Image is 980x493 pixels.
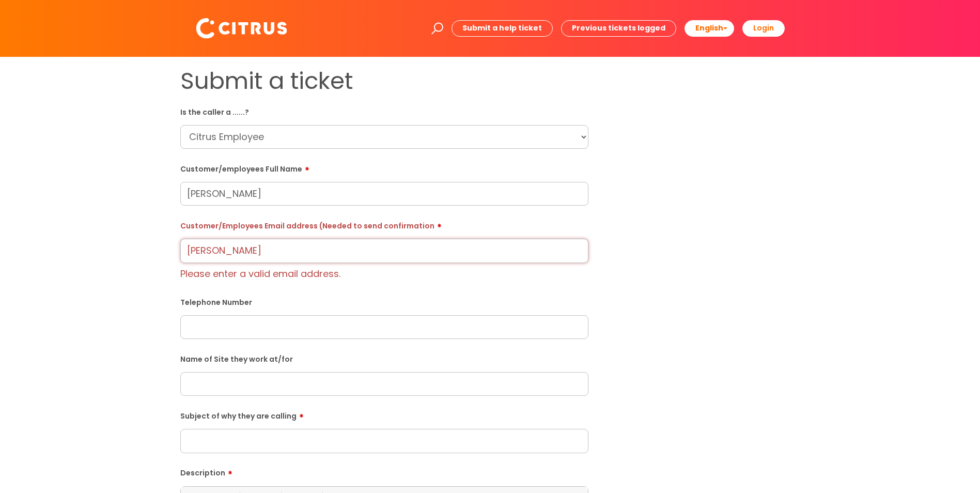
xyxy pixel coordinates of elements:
a: Previous tickets logged [561,20,676,36]
a: Login [742,20,785,36]
label: Telephone Number [180,296,588,307]
input: Email [180,239,588,263]
label: Customer/Employees Email address (Needed to send confirmation [180,218,588,230]
label: Customer/employees Full Name [180,161,588,174]
span: English [695,23,723,33]
label: Subject of why they are calling [180,408,588,421]
b: Login [753,23,774,33]
label: Is the caller a ......? [180,106,588,117]
h1: Submit a ticket [180,67,588,95]
label: Name of Site they work at/for [180,353,588,364]
label: Description [180,465,588,477]
div: Please enter a valid email address. [180,263,588,282]
a: Submit a help ticket [452,20,553,36]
